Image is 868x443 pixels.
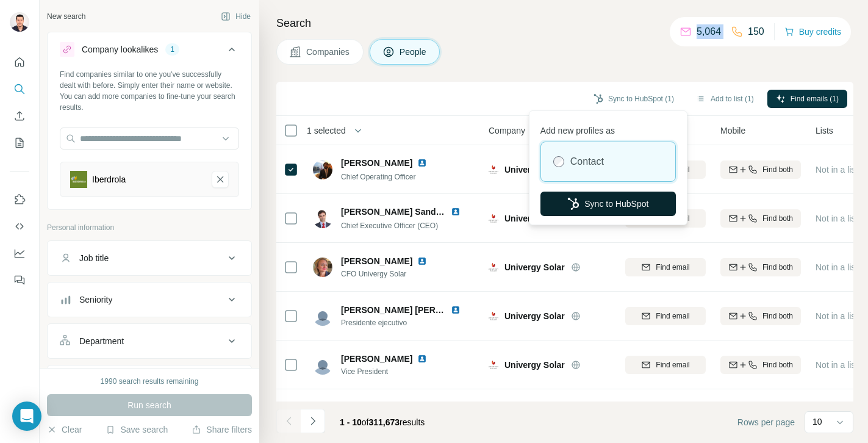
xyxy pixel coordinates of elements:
[489,262,498,272] img: Logo of Univergy Solar
[341,366,442,377] span: Vice President
[307,124,346,137] span: 1 selected
[212,171,229,188] button: Iberdrola-remove-button
[489,214,498,223] img: Logo of Univergy Solar
[504,359,565,371] span: Univergy Solar
[417,158,427,168] img: LinkedIn logo
[570,154,604,169] label: Contact
[301,409,325,433] button: Navigate to next page
[656,311,689,322] span: Find email
[489,165,498,175] img: Logo of Univergy Solar
[47,11,85,22] div: New search
[762,213,793,224] span: Find both
[816,311,858,321] span: Not in a list
[417,354,427,364] img: LinkedIn logo
[10,269,29,291] button: Feedback
[697,24,721,39] p: 5,064
[70,171,87,188] img: Iberdrola-logo
[400,46,428,58] span: People
[791,93,839,104] span: Find emails (1)
[10,78,29,100] button: Search
[341,207,476,217] span: [PERSON_NAME] Sandeogracias
[504,310,565,322] span: Univergy Solar
[687,90,762,108] button: Add to list (1)
[10,189,29,211] button: Use Surfe on LinkedIn
[48,35,251,69] button: Company lookalikes1
[489,311,498,321] img: Logo of Univergy Solar
[10,105,29,127] button: Enrich CSV
[762,311,793,322] span: Find both
[10,132,29,154] button: My lists
[762,164,793,175] span: Find both
[341,173,416,181] span: Chief Operating Officer
[720,356,801,374] button: Find both
[341,268,442,279] span: CFO Univergy Solar
[585,90,683,108] button: Sync to HubSpot (1)
[47,222,252,233] p: Personal information
[504,164,565,176] span: Univergy Solar
[656,262,689,273] span: Find email
[92,173,126,185] div: Iberdrola
[737,416,795,428] span: Rows per page
[625,307,706,325] button: Find email
[720,160,801,179] button: Find both
[540,120,676,137] p: Add new profiles as
[48,326,251,356] button: Department
[625,356,706,374] button: Find email
[212,7,259,26] button: Hide
[720,209,801,228] button: Find both
[276,15,853,32] h4: Search
[369,417,400,427] span: 311,673
[341,221,438,230] span: Chief Executive Officer (CEO)
[10,242,29,264] button: Dashboard
[79,252,109,264] div: Job title
[816,360,858,370] span: Not in a list
[489,124,525,137] span: Company
[313,355,332,375] img: Avatar
[341,353,412,365] span: [PERSON_NAME]
[656,359,689,370] span: Find email
[165,44,179,55] div: 1
[313,306,332,326] img: Avatar
[341,305,487,315] span: [PERSON_NAME] [PERSON_NAME]
[313,160,332,179] img: Avatar
[748,24,764,39] p: 150
[451,305,461,315] img: LinkedIn logo
[767,90,847,108] button: Find emails (1)
[192,423,252,436] button: Share filters
[341,255,412,267] span: [PERSON_NAME]
[341,158,412,168] span: [PERSON_NAME]
[362,417,369,427] span: of
[47,423,82,436] button: Clear
[504,261,565,273] span: Univergy Solar
[784,23,841,40] button: Buy credits
[106,423,168,436] button: Save search
[762,359,793,370] span: Find both
[720,258,801,276] button: Find both
[48,243,251,273] button: Job title
[417,256,427,266] img: LinkedIn logo
[48,285,251,314] button: Seniority
[816,262,858,272] span: Not in a list
[816,124,833,137] span: Lists
[341,317,475,328] span: Presidente ejecutivo
[762,262,793,273] span: Find both
[10,12,29,32] img: Avatar
[504,212,565,225] span: Univergy Solar
[10,51,29,73] button: Quick start
[101,376,199,387] div: 1990 search results remaining
[816,165,858,175] span: Not in a list
[625,258,706,276] button: Find email
[12,402,41,431] div: Open Intercom Messenger
[313,258,332,277] img: Avatar
[812,416,822,428] p: 10
[489,360,498,370] img: Logo of Univergy Solar
[340,417,362,427] span: 1 - 10
[540,192,676,216] button: Sync to HubSpot
[306,46,351,58] span: Companies
[79,335,124,347] div: Department
[720,124,745,137] span: Mobile
[10,215,29,237] button: Use Surfe API
[451,207,461,217] img: LinkedIn logo
[313,209,332,228] img: Avatar
[340,417,425,427] span: results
